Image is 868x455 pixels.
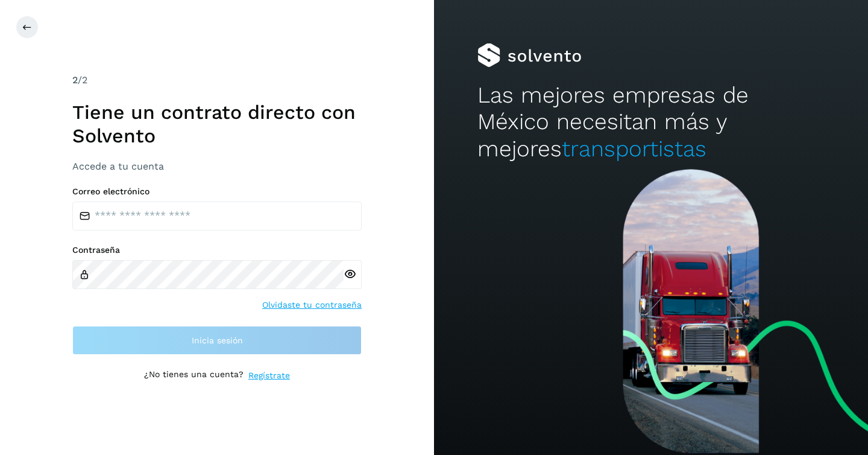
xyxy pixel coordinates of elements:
a: Regístrate [248,369,290,382]
label: Correo electrónico [72,186,362,197]
button: Inicia sesión [72,326,362,355]
h2: Las mejores empresas de México necesitan más y mejores [477,82,825,162]
a: Olvidaste tu contraseña [262,299,362,311]
span: 2 [72,74,78,86]
h3: Accede a tu cuenta [72,161,362,172]
span: Inicia sesión [192,336,243,345]
h1: Tiene un contrato directo con Solvento [72,101,362,147]
span: transportistas [562,136,706,162]
label: Contraseña [72,245,362,255]
p: ¿No tienes una cuenta? [144,369,244,382]
div: /2 [72,73,362,87]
